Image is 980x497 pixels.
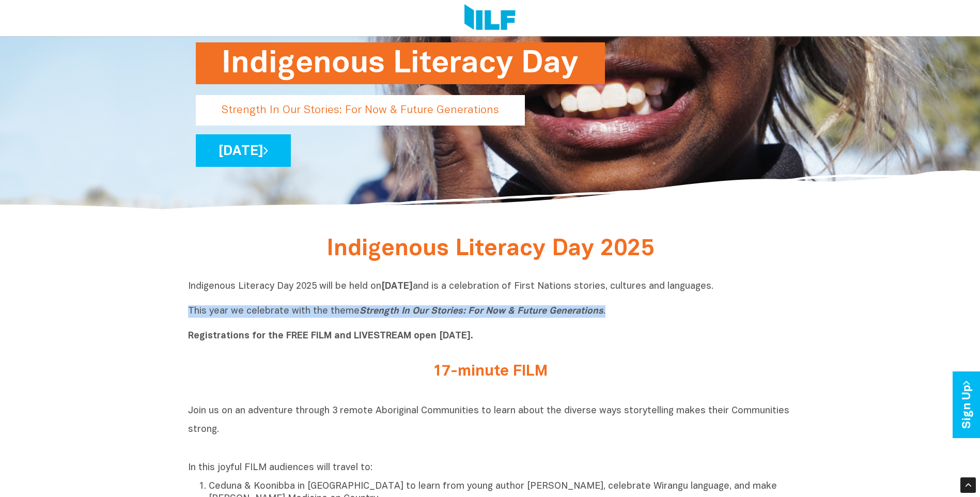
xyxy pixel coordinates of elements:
[960,477,976,493] div: Scroll Back to Top
[188,407,789,434] span: Join us on an adventure through 3 remote Aboriginal Communities to learn about the diverse ways s...
[188,462,792,474] p: In this joyful FILM audiences will travel to:
[196,95,525,126] p: Strength In Our Stories: For Now & Future Generations
[188,332,473,340] b: Registrations for the FREE FILM and LIVESTREAM open [DATE].
[360,307,603,316] i: Strength In Our Stories: For Now & Future Generations
[381,282,413,291] b: [DATE]
[222,42,579,84] h1: Indigenous Literacy Day
[297,363,684,380] h2: 17-minute FILM
[464,4,516,32] img: Logo
[188,281,792,343] p: Indigenous Literacy Day 2025 will be held on and is a celebration of First Nations stories, cultu...
[196,134,291,167] a: [DATE]
[326,239,654,260] span: Indigenous Literacy Day 2025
